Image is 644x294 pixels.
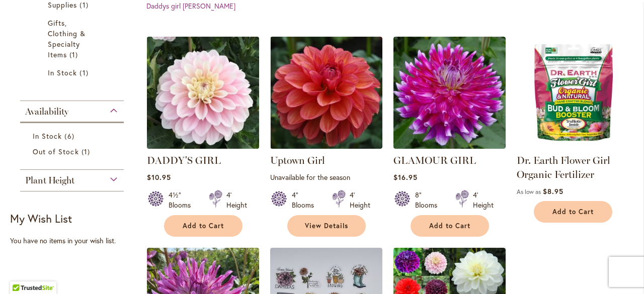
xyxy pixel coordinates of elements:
[543,186,563,196] span: $8.95
[270,37,382,149] img: Uptown Girl
[146,1,235,11] a: Daddys girl [PERSON_NAME]
[393,172,418,182] span: $16.95
[350,190,370,210] div: 4' Height
[48,18,86,59] span: Gifts, Clothing & Specialty Items
[82,146,93,157] span: 1
[270,141,382,151] a: Uptown Girl
[393,141,506,151] a: GLAMOUR GIRL
[25,175,74,186] span: Plant Height
[69,49,80,60] span: 1
[164,215,243,237] button: Add to Cart
[393,37,506,149] img: GLAMOUR GIRL
[144,34,262,152] img: DADDY'S GIRL
[48,68,77,77] span: In Stock
[147,172,171,182] span: $10.95
[415,190,443,210] div: 8" Blooms
[33,131,62,141] span: In Stock
[33,147,79,156] span: Out of Stock
[183,222,224,230] span: Add to Cart
[517,188,541,195] span: As low as
[48,67,99,78] a: In Stock
[517,141,629,151] a: Dr. Earth Flower Girl Organic Fertilizer
[8,258,36,286] iframe: Launch Accessibility Center
[552,208,594,216] span: Add to Cart
[10,211,72,226] strong: My Wish List
[169,190,197,210] div: 4½" Blooms
[147,154,221,166] a: DADDY'S GIRL
[305,222,348,230] span: View Details
[292,190,320,210] div: 4" Blooms
[64,131,76,141] span: 6
[79,67,91,78] span: 1
[33,146,114,157] a: Out of Stock 1
[33,131,114,141] a: In Stock 6
[48,18,99,60] a: Gifts, Clothing &amp; Specialty Items
[473,190,494,210] div: 4' Height
[10,236,140,246] div: You have no items in your wish list.
[429,222,470,230] span: Add to Cart
[270,172,382,182] p: Unavailable for the season
[517,154,610,180] a: Dr. Earth Flower Girl Organic Fertilizer
[226,190,247,210] div: 4' Height
[147,141,259,151] a: DADDY'S GIRL
[287,215,366,237] a: View Details
[517,37,629,149] img: Dr. Earth Flower Girl Organic Fertilizer
[25,106,68,117] span: Availability
[534,201,612,223] button: Add to Cart
[270,154,325,166] a: Uptown Girl
[393,154,476,166] a: GLAMOUR GIRL
[411,215,489,237] button: Add to Cart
